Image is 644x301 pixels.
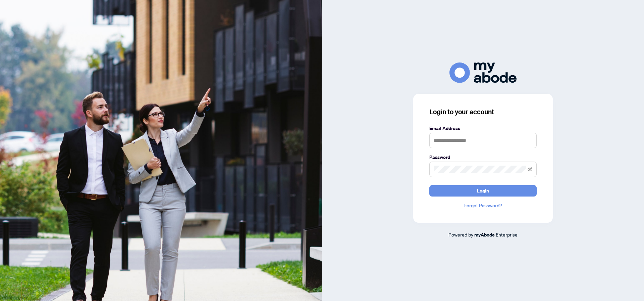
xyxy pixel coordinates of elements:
[429,107,537,117] h3: Login to your account
[477,185,489,196] span: Login
[429,202,537,209] a: Forgot Password?
[449,62,517,83] img: ma-logo
[429,154,537,161] label: Password
[429,185,537,197] button: Login
[429,125,537,132] label: Email Address
[474,231,495,239] a: myAbode
[448,231,473,238] span: Powered by
[528,167,532,172] span: eye-invisible
[496,231,518,238] span: Enterprise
